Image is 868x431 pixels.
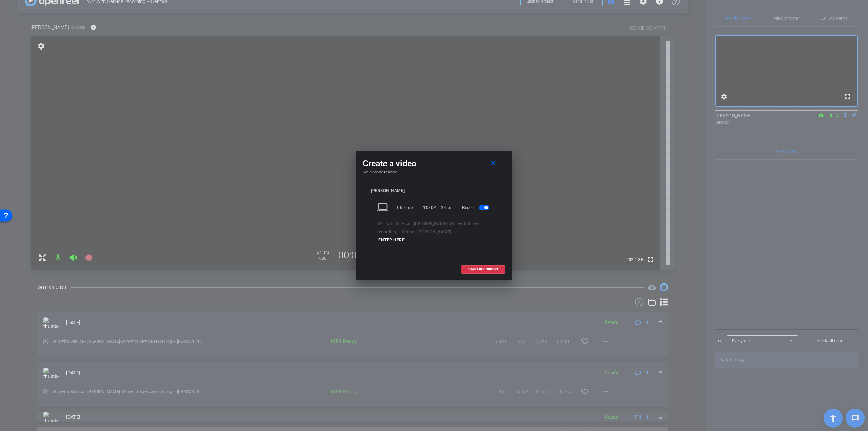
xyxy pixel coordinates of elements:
mat-icon: close [489,159,497,168]
span: START RECORDING [468,268,498,271]
input: ENTER HERE [378,236,424,244]
span: - [448,221,449,226]
span: - [451,230,453,234]
button: START RECORDING [461,265,505,274]
div: [PERSON_NAME] [371,188,497,193]
span: - [416,230,418,234]
div: Create a video [363,158,505,170]
span: Win with Service - [PERSON_NAME] [377,221,448,226]
mat-icon: laptop [377,201,390,214]
span: [PERSON_NAME] [417,230,451,234]
div: 1080P | 24fps [423,201,452,214]
div: Chrome [397,201,423,214]
div: Record [462,201,491,214]
span: Win with Service recording -- Dermot [377,221,482,234]
h4: Setup devices to record [363,170,505,174]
